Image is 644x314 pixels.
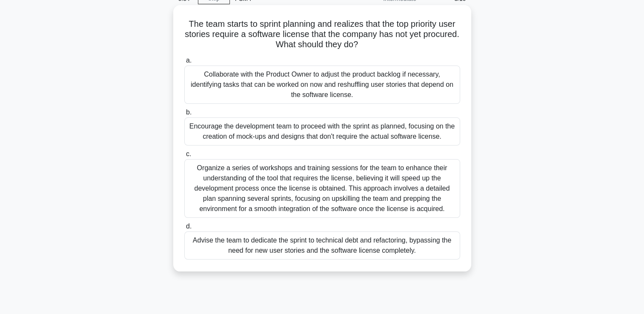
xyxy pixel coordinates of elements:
span: b. [186,108,192,116]
span: c. [186,150,191,157]
div: Organize a series of workshops and training sessions for the team to enhance their understanding ... [184,159,460,218]
div: Encourage the development team to proceed with the sprint as planned, focusing on the creation of... [184,117,460,146]
span: a. [186,57,192,64]
span: d. [186,223,192,230]
div: Collaborate with the Product Owner to adjust the product backlog if necessary, identifying tasks ... [184,66,460,104]
div: Advise the team to dedicate the sprint to technical debt and refactoring, bypassing the need for ... [184,231,460,260]
h5: The team starts to sprint planning and realizes that the top priority user stories require a soft... [183,19,461,50]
